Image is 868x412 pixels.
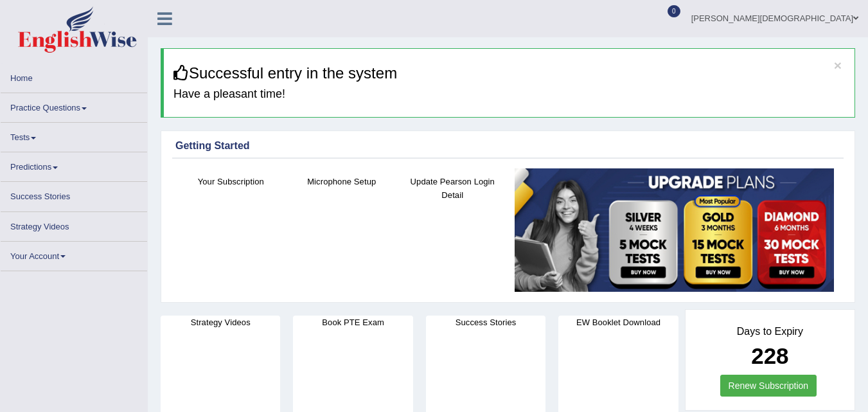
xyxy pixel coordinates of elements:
[175,138,840,154] div: Getting Started
[1,242,147,267] a: Your Account
[668,5,680,17] span: 0
[173,88,845,101] h4: Have a pleasant time!
[751,343,788,368] b: 228
[1,212,147,237] a: Strategy Videos
[1,123,147,148] a: Tests
[1,182,147,207] a: Success Stories
[161,316,280,329] h4: Strategy Videos
[293,175,391,188] h4: Microphone Setup
[426,316,545,329] h4: Success Stories
[182,175,280,188] h4: Your Subscription
[173,65,845,82] h3: Successful entry in the system
[1,64,147,89] a: Home
[1,152,147,177] a: Predictions
[403,175,502,202] h4: Update Pearson Login Detail
[834,58,842,72] button: ×
[558,316,678,329] h4: EW Booklet Download
[720,375,817,397] a: Renew Subscription
[1,93,147,118] a: Practice Questions
[293,316,412,329] h4: Book PTE Exam
[515,168,835,292] img: small5.jpg
[700,326,840,337] h4: Days to Expiry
